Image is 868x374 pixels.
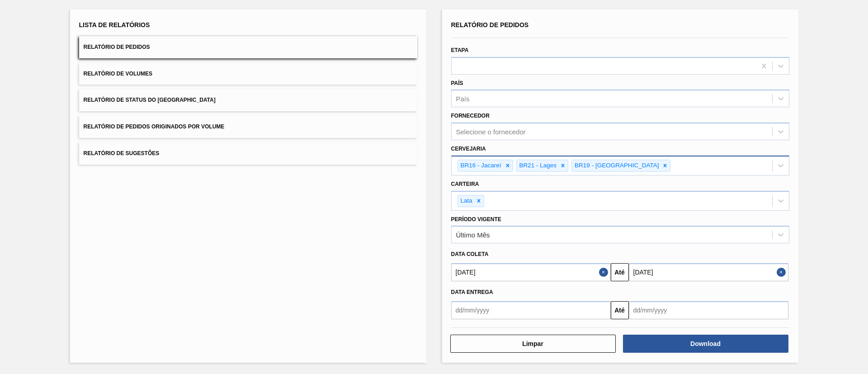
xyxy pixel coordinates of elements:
[451,216,501,223] label: Período Vigente
[79,21,150,28] span: Lista de Relatórios
[79,116,417,138] button: Relatório de Pedidos Originados por Volume
[451,21,529,28] span: Relatório de Pedidos
[451,47,469,53] label: Etapa
[451,251,489,257] span: Data coleta
[458,160,503,171] div: BR16 - Jacareí
[79,142,417,165] button: Relatório de Sugestões
[84,150,160,156] span: Relatório de Sugestões
[451,289,493,295] span: Data Entrega
[84,44,150,50] span: Relatório de Pedidos
[84,97,216,103] span: Relatório de Status do [GEOGRAPHIC_DATA]
[79,89,417,111] button: Relatório de Status do [GEOGRAPHIC_DATA]
[458,195,474,207] div: Lata
[623,335,788,353] button: Download
[79,63,417,85] button: Relatório de Volumes
[517,160,558,171] div: BR21 - Lages
[79,36,417,58] button: Relatório de Pedidos
[611,263,629,281] button: Até
[777,263,788,281] button: Close
[456,128,526,136] div: Selecione o fornecedor
[456,231,490,239] div: Último Mês
[629,263,788,281] input: dd/mm/yyyy
[451,263,611,281] input: dd/mm/yyyy
[451,146,486,152] label: Cervejaria
[450,335,616,353] button: Limpar
[451,80,463,86] label: País
[84,71,152,77] span: Relatório de Volumes
[451,181,479,187] label: Carteira
[451,113,490,119] label: Fornecedor
[456,95,470,103] div: País
[572,160,660,171] div: BR19 - [GEOGRAPHIC_DATA]
[451,301,611,319] input: dd/mm/yyyy
[629,301,788,319] input: dd/mm/yyyy
[599,263,611,281] button: Close
[611,301,629,319] button: Até
[84,123,225,130] span: Relatório de Pedidos Originados por Volume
